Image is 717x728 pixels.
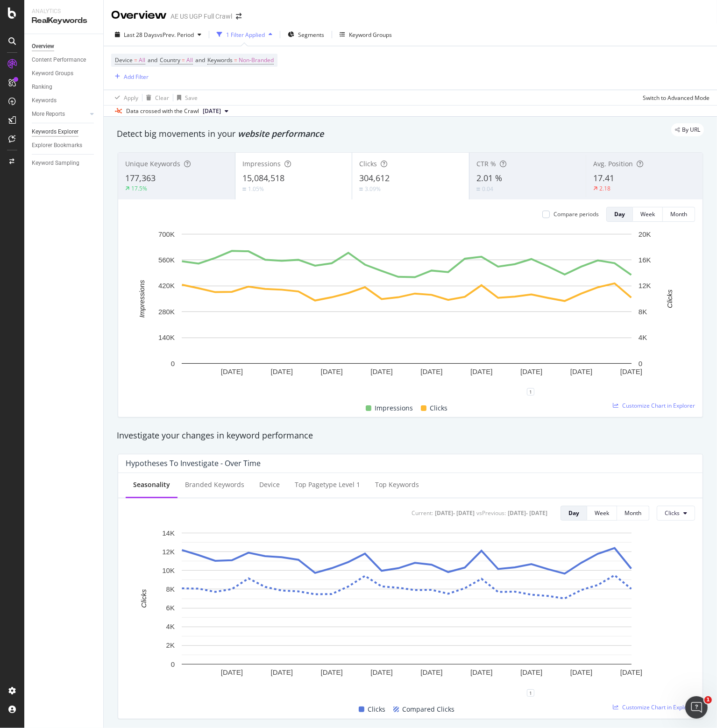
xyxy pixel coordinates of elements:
[639,256,651,264] text: 16K
[207,56,233,64] span: Keywords
[613,402,695,410] a: Customize Chart in Explorer
[370,368,392,375] text: [DATE]
[162,548,175,556] text: 12K
[32,82,97,92] a: Ranking
[158,230,175,238] text: 700K
[236,13,241,20] div: arrow-right-arrow-left
[430,403,448,414] span: Clicks
[173,90,198,105] button: Save
[295,480,360,489] div: Top pagetype Level 1
[613,703,695,711] a: Customize Chart in Explorer
[595,509,609,517] div: Week
[242,172,284,184] span: 15,084,518
[124,94,138,102] div: Apply
[639,308,647,316] text: 8K
[124,73,149,81] div: Add Filter
[221,668,243,676] text: [DATE]
[682,127,700,133] span: By URL
[639,230,651,238] text: 20K
[171,360,175,368] text: 0
[32,109,65,119] div: More Reports
[142,90,169,105] button: Clear
[420,668,442,676] text: [DATE]
[186,54,193,67] span: All
[375,403,413,414] span: Impressions
[166,604,175,612] text: 6K
[520,368,542,375] text: [DATE]
[117,430,704,442] div: Investigate your changes in keyword performance
[221,368,243,375] text: [DATE]
[158,256,175,264] text: 560K
[111,90,138,105] button: Apply
[32,42,54,51] div: Overview
[593,172,614,184] span: 17.41
[617,506,649,521] button: Month
[234,56,237,64] span: =
[349,31,392,39] div: Keyword Groups
[271,368,293,375] text: [DATE]
[482,185,493,193] div: 0.04
[620,368,642,375] text: [DATE]
[32,42,97,51] a: Overview
[248,185,264,193] div: 1.05%
[125,172,156,184] span: 177,363
[140,589,148,608] text: Clicks
[561,506,587,521] button: Day
[321,668,343,676] text: [DATE]
[213,27,276,42] button: 1 Filter Applied
[148,56,157,64] span: and
[134,56,137,64] span: =
[568,509,579,517] div: Day
[199,106,232,117] button: [DATE]
[32,82,52,92] div: Ranking
[321,368,343,375] text: [DATE]
[111,71,149,82] button: Add Filter
[126,528,688,693] div: A chart.
[587,506,617,521] button: Week
[124,31,157,39] span: Last 28 Days
[32,141,97,150] a: Explorer Bookmarks
[125,159,180,168] span: Unique Keywords
[242,188,246,191] img: Equal
[470,668,492,676] text: [DATE]
[622,402,695,410] span: Customize Chart in Explorer
[368,704,386,715] span: Clicks
[32,55,86,65] div: Content Performance
[435,509,475,517] div: [DATE] - [DATE]
[166,585,175,593] text: 8K
[476,509,506,517] div: vs Previous :
[365,185,381,193] div: 3.09%
[620,668,642,676] text: [DATE]
[606,207,633,222] button: Day
[639,333,647,341] text: 4K
[126,229,688,392] svg: A chart.
[336,27,396,42] button: Keyword Groups
[470,368,492,375] text: [DATE]
[131,184,147,192] div: 17.5%
[182,56,185,64] span: =
[704,696,712,704] span: 1
[32,127,78,137] div: Keywords Explorer
[32,96,57,106] div: Keywords
[666,289,674,308] text: Clicks
[242,159,281,168] span: Impressions
[657,506,695,521] button: Clicks
[271,668,293,676] text: [DATE]
[359,172,390,184] span: 304,612
[663,207,695,222] button: Month
[158,282,175,290] text: 420K
[115,56,133,64] span: Device
[166,641,175,649] text: 2K
[375,480,419,489] div: Top Keywords
[32,158,79,168] div: Keyword Sampling
[570,668,592,676] text: [DATE]
[32,96,97,106] a: Keywords
[126,107,199,115] div: Data crossed with the Crawl
[639,90,710,105] button: Switch to Advanced Mode
[139,54,145,67] span: All
[633,207,663,222] button: Week
[195,56,205,64] span: and
[32,7,96,15] div: Analytics
[166,622,175,630] text: 4K
[412,509,433,517] div: Current:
